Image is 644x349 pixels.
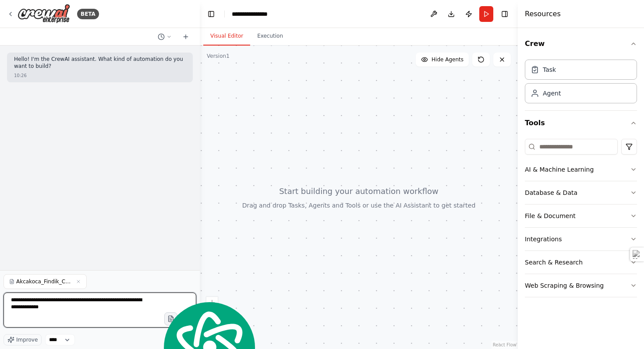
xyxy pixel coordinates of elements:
[206,297,218,342] div: React Flow controls
[525,228,637,250] button: Integrations
[525,9,561,19] h4: Resources
[203,27,250,46] button: Visual Editor
[250,27,290,46] button: Execution
[16,336,38,343] span: Improve
[525,188,577,197] div: Database & Data
[499,8,511,20] button: Hide right sidebar
[207,53,230,60] div: Version 1
[4,334,42,345] button: Improve
[525,181,637,204] button: Database & Data
[416,53,469,67] button: Hide Agents
[154,32,175,42] button: Switch to previous chat
[16,278,72,285] span: Akcakoca_Findik_Cotanagi_Fizibilite_Ozet_v1 (1).pdf
[77,9,99,19] div: BETA
[493,342,517,347] a: React Flow attribution
[525,158,637,181] button: AI & Machine Learning
[205,8,217,20] button: Hide left sidebar
[525,251,637,274] button: Search & Research
[525,204,637,227] button: File & Document
[525,212,576,220] div: File & Document
[525,235,562,243] div: Integrations
[525,135,637,304] div: Tools
[525,281,604,290] div: Web Scraping & Browsing
[179,32,193,42] button: Start a new chat
[232,10,277,18] nav: breadcrumb
[525,258,583,267] div: Search & Research
[525,32,637,56] button: Crew
[525,111,637,135] button: Tools
[525,165,594,174] div: AI & Machine Learning
[14,56,186,70] p: Hello! I'm the CrewAI assistant. What kind of automation do you want to build?
[18,4,70,24] img: Logo
[525,56,637,110] div: Crew
[543,89,561,98] div: Agent
[525,274,637,297] button: Web Scraping & Browsing
[432,56,464,63] span: Hide Agents
[14,72,27,79] div: 10:26
[543,65,556,74] div: Task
